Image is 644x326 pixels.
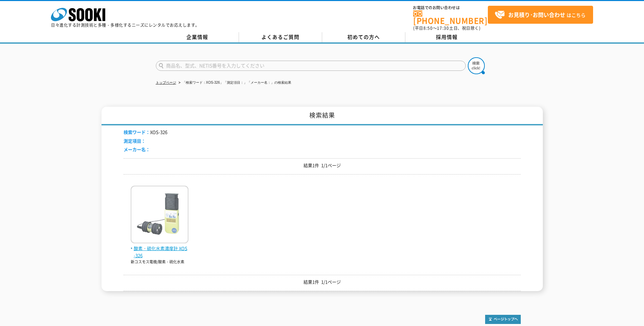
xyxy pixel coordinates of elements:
li: 「検索ワード：XOS-326」「測定項目：」「メーカー名：」の検索結果 [177,79,291,86]
img: XOS-326 [131,186,188,245]
img: btn_search.png [468,57,485,74]
a: トップページ [156,81,176,84]
strong: お見積り･お問い合わせ [508,11,565,19]
span: 初めての方へ [347,33,380,41]
a: [PHONE_NUMBER] [413,11,488,24]
a: 採用情報 [405,32,489,42]
span: 17:30 [437,25,449,31]
h1: 検索結果 [102,107,543,125]
span: 酸素・硫化水素濃度計 XOS-326 [131,245,188,259]
span: 検索ワード： [124,129,150,135]
span: メーカー名： [124,146,150,152]
span: 測定項目： [124,138,146,144]
p: 日々進化する計測技術と多種・多様化するニーズにレンタルでお応えします。 [51,23,200,27]
a: 企業情報 [156,32,239,42]
span: (平日 ～ 土日、祝日除く) [413,25,480,31]
li: XOS-326 [124,129,167,136]
p: 新コスモス電機/酸素・硫化水素 [131,259,188,265]
p: 結果1件 1/1ページ [124,162,521,169]
span: はこちら [495,10,586,20]
a: 初めての方へ [322,32,405,42]
a: 酸素・硫化水素濃度計 XOS-326 [131,238,188,259]
img: トップページへ [485,315,521,324]
a: よくあるご質問 [239,32,322,42]
span: 8:50 [423,25,433,31]
input: 商品名、型式、NETIS番号を入力してください [156,61,466,71]
span: お電話でのお問い合わせは [413,6,488,10]
p: 結果1件 1/1ページ [124,279,521,286]
a: お見積り･お問い合わせはこちら [488,6,593,24]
